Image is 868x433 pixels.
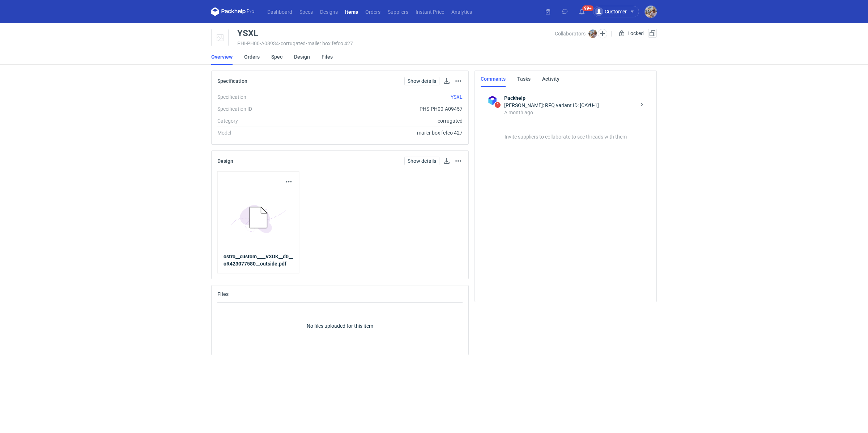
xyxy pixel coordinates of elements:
a: ostro__custom____VXDK__d0__oR423077580__outside.pdf [224,253,293,267]
div: mailer box fefco 427 [315,129,463,136]
div: Locked [617,29,645,38]
button: Actions [285,178,293,186]
div: PHI-PH00-A08934 [237,41,555,46]
a: Show details [404,77,439,85]
a: Instant Price [412,7,448,16]
a: Tasks [517,71,531,87]
a: Analytics [448,7,476,16]
a: Orders [362,7,384,16]
div: [PERSON_NAME]: RFQ variant ID: [CAYU-1] [504,102,636,109]
a: Dashboard [264,7,296,16]
img: Michał Palasek [588,29,597,38]
div: corrugated [315,117,463,124]
h2: Design [217,158,233,164]
span: • corrugated [279,41,306,46]
h2: Files [217,291,229,297]
div: PHS-PH00-A09457 [315,105,463,113]
button: Duplicate Item [648,29,657,38]
div: A month ago [504,109,636,116]
a: Specs [296,7,316,16]
div: Customer [595,7,627,16]
a: YSXL [451,94,463,100]
div: Category [217,117,315,124]
strong: ostro__custom____VXDK__d0__oR423077580__outside.pdf [224,254,293,267]
a: Files [322,49,333,65]
button: 99+ [576,6,588,17]
span: • mailer box fefco 427 [306,41,353,46]
a: Activity [542,71,559,87]
button: Download design [442,157,451,165]
a: Designs [316,7,341,16]
strong: Packhelp [504,94,636,102]
div: Specification [217,93,315,101]
span: 1 [495,102,501,108]
div: Model [217,129,315,136]
div: YSXL [237,29,258,38]
button: Customer [593,6,645,17]
a: Orders [244,49,260,65]
button: Actions [454,77,463,85]
a: Comments [481,71,506,87]
span: Collaborators [555,31,586,37]
svg: Packhelp Pro [211,7,255,16]
img: Packhelp [486,94,498,106]
button: Actions [454,157,463,165]
a: Items [341,7,362,16]
a: Show details [404,157,439,165]
a: Spec [271,49,282,65]
a: Overview [211,49,233,65]
a: Suppliers [384,7,412,16]
div: Specification ID [217,105,315,113]
button: Edit collaborators [598,29,607,38]
p: Invite suppliers to collaborate to see threads with them [481,125,651,140]
p: No files uploaded for this item [307,322,373,330]
button: Download specification [442,77,451,85]
img: Michał Palasek [645,6,657,18]
h2: Specification [217,78,247,84]
a: Design [294,49,310,65]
